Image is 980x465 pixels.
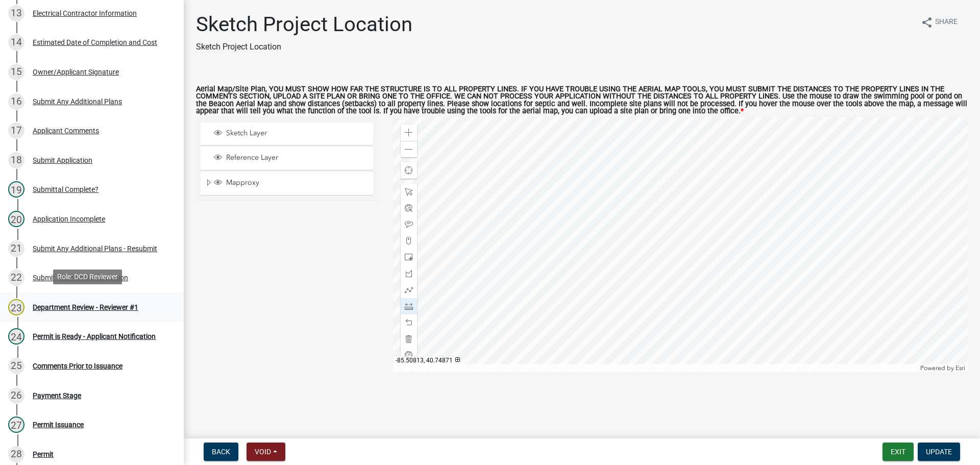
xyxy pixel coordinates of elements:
[33,10,137,17] div: Electrical Contractor Information
[8,270,24,286] div: 22
[196,12,412,37] h1: Sketch Project Location
[8,358,24,374] div: 25
[200,120,374,198] ul: Layer List
[33,421,84,428] div: Permit Issuance
[8,5,24,21] div: 13
[8,93,24,110] div: 16
[8,123,24,139] div: 17
[401,162,417,179] div: Find my location
[8,64,24,80] div: 15
[224,178,370,187] span: Mapproxy
[8,211,24,227] div: 20
[8,152,24,168] div: 18
[955,364,965,372] a: Esri
[921,16,933,29] i: share
[247,443,285,461] button: Void
[401,141,417,157] div: Zoom out
[8,417,24,433] div: 27
[201,147,373,170] li: Reference Layer
[33,98,122,105] div: Submit Any Additional Plans
[205,178,212,189] span: Expand
[926,448,952,456] span: Update
[224,153,370,162] span: Reference Layer
[33,215,105,223] div: Application Incomplete
[918,443,960,461] button: Update
[212,129,370,139] div: Sketch Layer
[212,153,370,163] div: Reference Layer
[196,41,412,53] p: Sketch Project Location
[33,333,156,340] div: Permit is Ready - Applicant Notification
[883,443,914,461] button: Exit
[204,443,238,461] button: Back
[201,172,373,195] li: Mapproxy
[53,270,122,284] div: Role: DCD Reviewer
[8,446,24,462] div: 28
[8,387,24,404] div: 26
[33,39,157,46] div: Estimated Date of Completion and Cost
[33,68,119,76] div: Owner/Applicant Signature
[212,178,370,188] div: Mapproxy
[212,448,230,456] span: Back
[33,304,138,311] div: Department Review - Reviewer #1
[8,240,24,257] div: 21
[196,86,968,115] label: Aerial Map/Site Plan, YOU MUST SHOW HOW FAR THE STRUCTURE IS TO ALL PROPERTY LINES. IF YOU HAVE T...
[935,16,958,29] span: Share
[224,129,370,138] span: Sketch Layer
[33,127,99,134] div: Applicant Comments
[401,125,417,141] div: Zoom in
[33,274,128,281] div: Submit Additional Information
[255,448,271,456] span: Void
[33,451,54,458] div: Permit
[33,245,157,252] div: Submit Any Additional Plans - Resubmit
[913,12,966,32] button: shareShare
[8,299,24,315] div: 23
[33,392,81,399] div: Payment Stage
[33,186,99,193] div: Submittal Complete?
[8,34,24,51] div: 14
[8,181,24,198] div: 19
[201,123,373,145] li: Sketch Layer
[33,362,122,370] div: Comments Prior to Issuance
[918,364,968,372] div: Powered by
[33,157,92,164] div: Submit Application
[8,328,24,345] div: 24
